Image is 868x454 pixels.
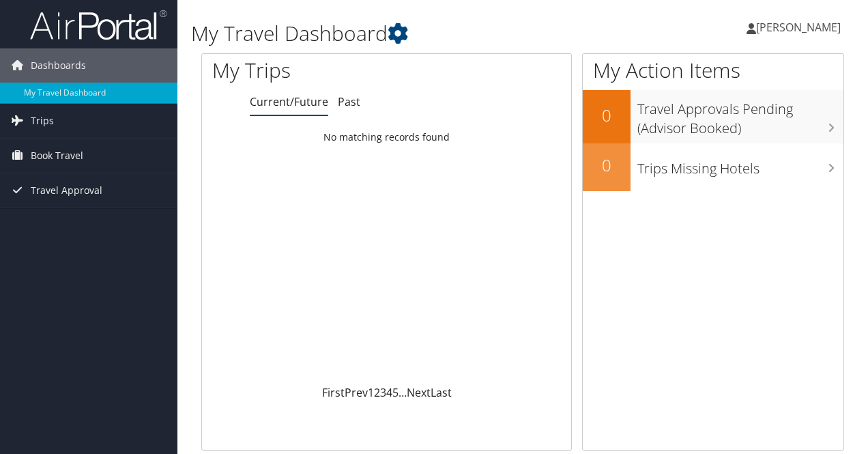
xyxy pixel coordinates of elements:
[392,385,399,400] a: 5
[250,94,328,109] a: Current/Future
[322,385,345,400] a: First
[747,7,854,48] a: [PERSON_NAME]
[31,139,83,173] span: Book Travel
[431,385,452,400] a: Last
[374,385,380,400] a: 2
[31,48,86,83] span: Dashboards
[202,125,571,150] td: No matching records found
[191,19,633,48] h1: My Travel Dashboard
[407,385,431,400] a: Next
[345,385,368,400] a: Prev
[380,385,386,400] a: 3
[31,104,54,138] span: Trips
[583,90,843,143] a: 0Travel Approvals Pending (Advisor Booked)
[338,94,360,109] a: Past
[31,173,102,208] span: Travel Approval
[583,143,843,191] a: 0Trips Missing Hotels
[30,9,167,41] img: airportal-logo.png
[583,104,631,127] h2: 0
[583,56,843,85] h1: My Action Items
[386,385,392,400] a: 4
[212,56,407,85] h1: My Trips
[399,385,407,400] span: …
[368,385,374,400] a: 1
[583,154,631,177] h2: 0
[637,93,843,138] h3: Travel Approvals Pending (Advisor Booked)
[756,20,841,35] span: [PERSON_NAME]
[637,152,843,178] h3: Trips Missing Hotels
